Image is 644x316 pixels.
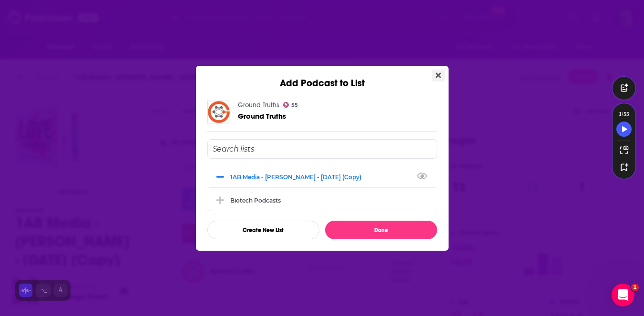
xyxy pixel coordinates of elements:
[361,179,367,180] button: View Link
[432,70,445,82] button: Close
[238,101,279,109] a: Ground Truths
[196,66,449,89] div: Add Podcast to List
[230,173,367,181] div: 1AB Media - [PERSON_NAME] - [DATE] (Copy)
[207,139,437,239] div: Add Podcast To List
[238,112,286,121] span: Ground Truths
[230,197,281,204] div: Biotech Podcasts
[325,221,437,239] button: Done
[291,103,298,107] span: 55
[612,284,634,306] iframe: Intercom live chat
[207,139,437,159] input: Search lists
[631,284,639,291] span: 1
[207,190,437,211] div: Biotech Podcasts
[207,101,230,123] img: Ground Truths
[207,166,437,187] div: 1AB Media - Clive Meanwell - Oct 2, 2025 (Copy)
[238,112,286,120] a: Ground Truths
[283,102,298,108] a: 55
[207,221,319,239] button: Create New List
